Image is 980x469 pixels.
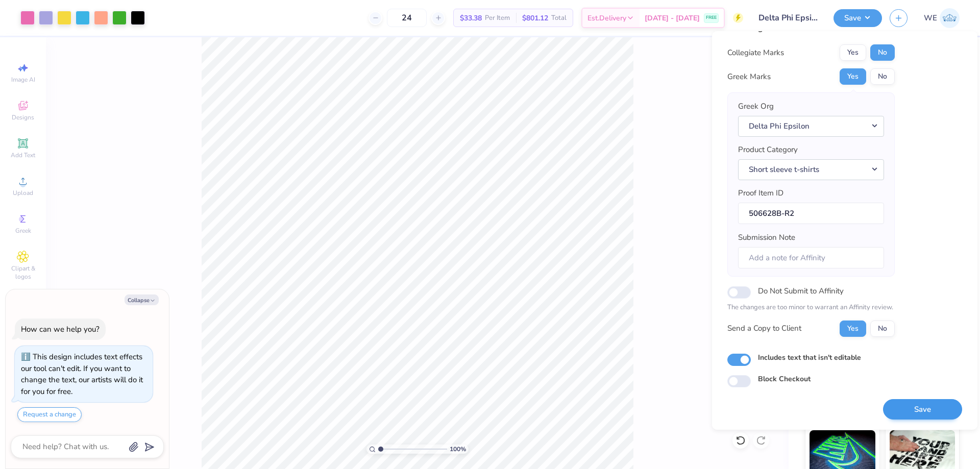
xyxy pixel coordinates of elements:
[738,232,795,243] label: Submission Note
[834,9,882,27] button: Save
[758,352,861,363] label: Includes text that isn't editable
[460,13,482,23] span: $33.38
[840,68,866,85] button: Yes
[706,14,717,21] span: FREE
[11,76,35,84] span: Image AI
[924,8,960,28] a: WE
[924,12,937,24] span: WE
[17,407,82,422] button: Request a change
[940,8,960,28] img: Werrine Empeynado
[21,352,143,397] div: This design includes text effects our tool can't edit. If you want to change the text, our artist...
[387,9,427,27] input: – –
[522,13,548,23] span: $801.12
[551,13,567,23] span: Total
[5,264,41,281] span: Clipart & logos
[738,247,884,269] input: Add a note for Affinity
[587,13,626,23] span: Est. Delivery
[450,445,466,454] span: 100 %
[883,399,962,420] button: Save
[12,113,34,121] span: Designs
[870,68,895,85] button: No
[870,320,895,337] button: No
[840,320,866,337] button: Yes
[485,13,510,23] span: Per Item
[738,159,884,180] button: Short sleeve t-shirts
[738,116,884,137] button: Delta Phi Epsilon
[11,151,35,159] span: Add Text
[727,303,895,313] p: The changes are too minor to warrant an Affinity review.
[125,294,159,305] button: Collapse
[751,8,826,28] input: Untitled Design
[645,13,700,23] span: [DATE] - [DATE]
[727,71,771,83] div: Greek Marks
[727,47,784,59] div: Collegiate Marks
[870,44,895,61] button: No
[758,374,811,384] label: Block Checkout
[727,323,801,334] div: Send a Copy to Client
[738,144,798,156] label: Product Category
[21,324,100,334] div: How can we help you?
[15,227,31,235] span: Greek
[758,284,844,298] label: Do Not Submit to Affinity
[13,189,33,197] span: Upload
[840,44,866,61] button: Yes
[738,101,774,112] label: Greek Org
[738,187,783,199] label: Proof Item ID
